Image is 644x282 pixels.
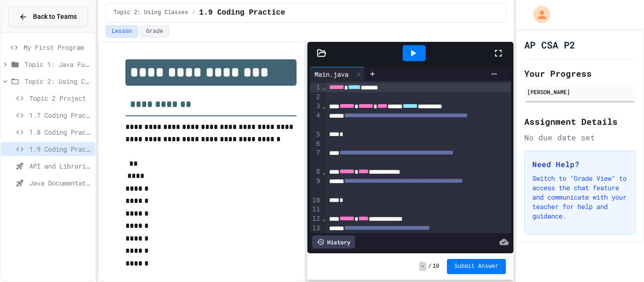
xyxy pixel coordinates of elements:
span: My First Program [24,42,91,52]
div: My Account [523,4,553,25]
span: 1.8 Coding Practice [29,127,91,137]
div: 3 [310,102,322,111]
div: Main.java [310,69,353,79]
h2: Assignment Details [524,115,636,128]
div: 4 [310,111,322,130]
div: 1 [310,83,322,92]
span: Topic 2: Using Classes [114,9,188,16]
span: / [428,263,431,270]
div: [PERSON_NAME] [527,88,633,96]
span: Submit Answer [454,263,499,270]
span: Topic 1: Java Fundamentals [25,59,91,69]
span: Fold line [322,168,326,176]
div: Main.java [310,67,365,81]
h1: AP CSA P2 [524,38,575,51]
span: 10 [432,263,439,270]
span: Topic 2: Using Classes [25,76,91,86]
span: Java Documentation with Comments - Topic 1.8 [29,178,91,188]
span: Fold line [322,83,326,91]
span: API and Libraries - Topic 1.7 [29,161,91,171]
span: Fold line [322,102,326,110]
div: 13 [310,224,322,233]
div: History [312,235,355,249]
div: 5 [310,130,322,139]
div: 9 [310,177,322,195]
span: 1.9 Coding Practice [199,7,285,18]
div: 7 [310,148,322,167]
button: Back to Teams [8,7,88,27]
span: Back to Teams [33,12,77,22]
span: Fold line [322,215,326,222]
p: Switch to "Grade View" to access the chat feature and communicate with your teacher for help and ... [532,174,627,221]
button: Lesson [106,25,138,38]
div: No due date set [524,132,636,143]
h2: Your Progress [524,67,636,80]
span: Topic 2 Project [29,93,91,103]
span: 1.9 Coding Practice [29,144,91,154]
div: 10 [310,196,322,205]
div: 2 [310,92,322,102]
h3: Need Help? [532,159,627,170]
div: 8 [310,167,322,177]
div: 12 [310,214,322,224]
span: - [419,262,426,271]
div: 6 [310,139,322,149]
button: Submit Answer [447,259,506,274]
span: 1.7 Coding Practice [29,110,91,120]
button: Grade [140,25,169,38]
div: 11 [310,205,322,214]
span: / [192,9,195,16]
